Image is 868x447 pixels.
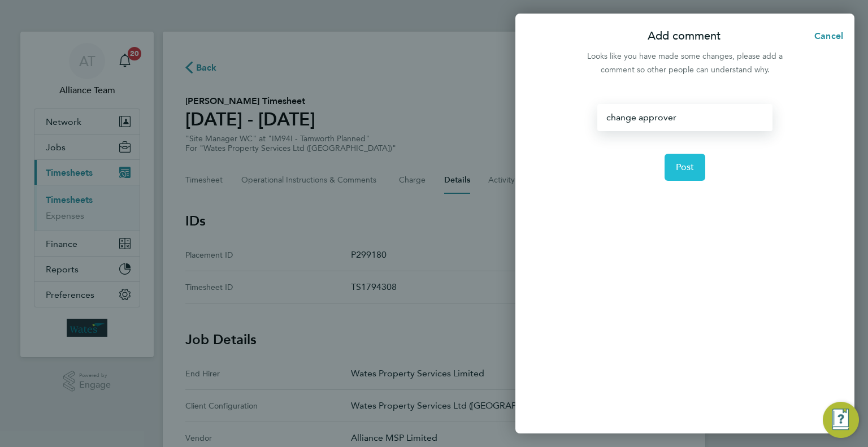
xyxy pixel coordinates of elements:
button: Cancel [796,25,854,47]
div: Looks like you have made some changes, please add a comment so other people can understand why. [581,50,789,77]
button: Post [665,154,706,181]
button: Engage Resource Center [823,402,859,438]
div: change approver [597,104,772,131]
p: Add comment [648,28,721,44]
span: Post [676,162,695,173]
span: Cancel [811,31,843,41]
